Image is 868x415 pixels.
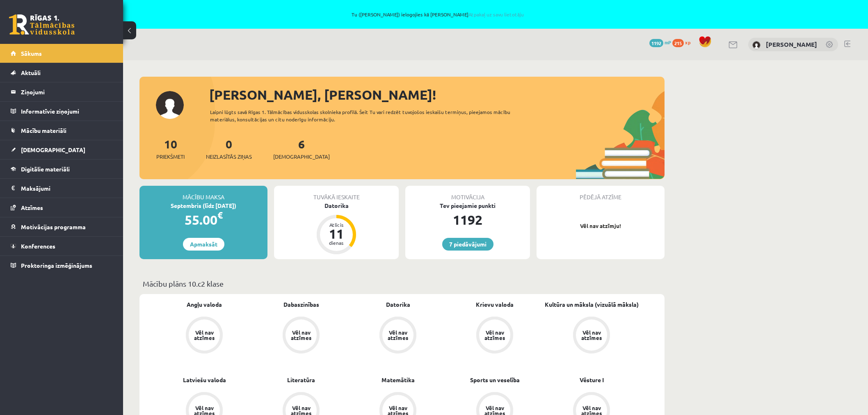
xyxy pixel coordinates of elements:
[649,39,671,46] a: 1192 mP
[649,39,663,47] span: 1192
[9,14,75,35] a: Rīgas 1. Tālmācības vidusskola
[156,153,185,161] span: Priekšmeti
[274,201,399,210] div: Datorika
[665,39,671,46] span: mP
[468,11,524,18] a: Atpakaļ uz savu lietotāju
[324,240,349,245] div: dienas
[139,201,267,210] div: Septembris (līdz [DATE])
[21,204,43,211] span: Atzīmes
[187,300,222,309] a: Angļu valoda
[11,237,113,255] a: Konferences
[210,108,525,123] div: Laipni lūgts savā Rīgas 1. Tālmācības vidusskolas skolnieka profilā. Šeit Tu vari redzēt tuvojošo...
[11,256,113,275] a: Proktoringa izmēģinājums
[672,39,684,47] span: 215
[139,210,267,230] div: 55.00
[405,210,530,230] div: 1192
[11,121,113,140] a: Mācību materiāli
[537,186,665,201] div: Pēdējā atzīme
[21,127,66,134] span: Mācību materiāli
[11,102,113,121] a: Informatīvie ziņojumi
[11,179,113,198] a: Maksājumi
[156,317,253,355] a: Vēl nav atzīmes
[476,300,514,309] a: Krievu valoda
[685,39,690,46] span: xp
[470,376,520,384] a: Sports un veselība
[21,146,85,153] span: [DEMOGRAPHIC_DATA]
[21,102,113,121] legend: Informatīvie ziņojumi
[766,40,817,48] a: [PERSON_NAME]
[386,330,409,340] div: Vēl nav atzīmes
[183,376,226,384] a: Latviešu valoda
[274,186,399,201] div: Tuvākā ieskaite
[21,179,113,198] legend: Maksājumi
[580,376,604,384] a: Vēsture I
[21,165,70,173] span: Digitālie materiāli
[324,222,349,227] div: Atlicis
[253,317,349,355] a: Vēl nav atzīmes
[11,140,113,159] a: [DEMOGRAPHIC_DATA]
[156,137,185,161] a: 10Priekšmeti
[283,300,319,309] a: Dabaszinības
[11,44,113,63] a: Sākums
[11,198,113,217] a: Atzīmes
[543,317,640,355] a: Vēl nav atzīmes
[672,39,694,46] a: 215 xp
[206,153,252,161] span: Neizlasītās ziņas
[11,82,113,101] a: Ziņojumi
[21,50,42,57] span: Sākums
[287,376,315,384] a: Literatūra
[139,186,267,201] div: Mācību maksa
[290,330,313,340] div: Vēl nav atzīmes
[11,160,113,178] a: Digitālie materiāli
[21,242,55,250] span: Konferences
[273,153,330,161] span: [DEMOGRAPHIC_DATA]
[11,217,113,236] a: Motivācijas programma
[21,223,86,230] span: Motivācijas programma
[545,300,639,309] a: Kultūra un māksla (vizuālā māksla)
[405,186,530,201] div: Motivācija
[21,82,113,101] legend: Ziņojumi
[183,238,224,251] a: Apmaksāt
[442,238,493,251] a: 7 piedāvājumi
[386,300,410,309] a: Datorika
[21,69,41,76] span: Aktuāli
[381,376,415,384] a: Matemātika
[94,12,781,17] span: Tu ([PERSON_NAME]) ielogojies kā [PERSON_NAME]
[752,41,761,49] img: Margarita Petruse
[349,317,446,355] a: Vēl nav atzīmes
[217,209,223,221] span: €
[193,330,216,340] div: Vēl nav atzīmes
[143,278,661,289] p: Mācību plāns 10.c2 klase
[206,137,252,161] a: 0Neizlasītās ziņas
[405,201,530,210] div: Tev pieejamie punkti
[274,201,399,255] a: Datorika Atlicis 11 dienas
[11,63,113,82] a: Aktuāli
[483,330,506,340] div: Vēl nav atzīmes
[324,227,349,240] div: 11
[209,85,665,105] div: [PERSON_NAME], [PERSON_NAME]!
[21,262,92,269] span: Proktoringa izmēģinājums
[273,137,330,161] a: 6[DEMOGRAPHIC_DATA]
[580,330,603,340] div: Vēl nav atzīmes
[541,222,660,230] p: Vēl nav atzīmju!
[446,317,543,355] a: Vēl nav atzīmes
